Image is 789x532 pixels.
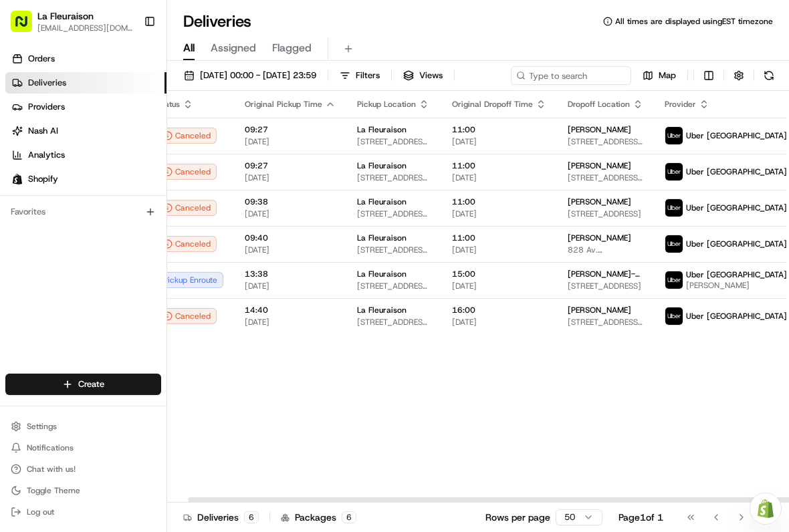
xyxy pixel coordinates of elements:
[28,125,58,137] span: Nash AI
[60,141,184,152] div: We're available if you need us!
[35,86,221,100] input: Clear
[157,308,217,324] button: Canceled
[27,464,76,475] span: Chat with us!
[568,196,631,207] span: [PERSON_NAME]
[245,196,336,207] span: 09:38
[157,236,217,252] button: Canceled
[245,172,336,183] span: [DATE]
[686,203,787,213] span: Uber [GEOGRAPHIC_DATA]
[452,281,546,291] span: [DATE]
[133,295,162,305] span: Pylon
[511,66,631,85] input: Type to search
[41,207,108,218] span: [PERSON_NAME]
[568,317,643,327] span: [STREET_ADDRESS][PERSON_NAME][PERSON_NAME]
[686,311,787,321] span: Uber [GEOGRAPHIC_DATA]
[357,99,416,110] span: Pickup Location
[357,209,431,219] span: [STREET_ADDRESS][PERSON_NAME]
[452,209,546,219] span: [DATE]
[108,257,220,281] a: 💻API Documentation
[5,72,166,94] a: Deliveries
[157,200,217,216] button: Canceled
[183,511,259,524] div: Deliveries
[5,481,161,500] button: Toggle Theme
[28,101,65,113] span: Providers
[12,174,23,184] img: Shopify logo
[27,507,54,517] span: Log out
[5,144,166,166] a: Analytics
[183,40,195,56] span: All
[686,166,787,177] span: Uber [GEOGRAPHIC_DATA]
[568,245,643,255] span: 828 Av. [STREET_ADDRESS]
[452,160,546,171] span: 11:00
[13,128,37,152] img: 1736555255976-a54dd68f-1ca7-489b-9aae-adbdc363a1c4
[419,70,443,82] span: Views
[5,417,161,436] button: Settings
[227,132,243,148] button: Start new chat
[13,53,243,75] p: Welcome 👋
[568,269,643,279] span: [PERSON_NAME]-Eid
[37,9,94,23] button: La Fleuraison
[357,136,431,147] span: [STREET_ADDRESS][PERSON_NAME]
[157,164,217,180] button: Canceled
[5,374,161,395] button: Create
[637,66,682,85] button: Map
[568,160,631,171] span: [PERSON_NAME]
[357,305,407,315] span: La Fleuraison
[686,269,787,280] span: Uber [GEOGRAPHIC_DATA]
[665,199,683,217] img: uber-new-logo.jpeg
[272,40,312,56] span: Flagged
[357,233,407,243] span: La Fleuraison
[78,378,104,390] span: Create
[665,307,683,325] img: uber-new-logo.jpeg
[245,233,336,243] span: 09:40
[8,257,108,281] a: 📗Knowledge Base
[245,209,336,219] span: [DATE]
[245,317,336,327] span: [DATE]
[665,235,683,253] img: uber-new-logo.jpeg
[568,136,643,147] span: [STREET_ADDRESS][PERSON_NAME]
[618,511,663,524] div: Page 1 of 1
[5,168,166,190] a: Shopify
[452,172,546,183] span: [DATE]
[665,271,683,289] img: uber-new-logo.jpeg
[5,460,161,479] button: Chat with us!
[357,172,431,183] span: [STREET_ADDRESS][PERSON_NAME]
[452,136,546,147] span: [DATE]
[27,485,80,496] span: Toggle Theme
[245,124,336,135] span: 09:27
[245,136,336,147] span: [DATE]
[27,263,102,276] span: Knowledge Base
[13,264,24,275] div: 📗
[568,281,643,291] span: [STREET_ADDRESS]
[452,269,546,279] span: 15:00
[37,23,133,33] button: [EMAIL_ADDRESS][DOMAIN_NAME]
[5,438,161,457] button: Notifications
[568,305,631,315] span: [PERSON_NAME]
[126,263,215,276] span: API Documentation
[200,70,316,82] span: [DATE] 00:00 - [DATE] 23:59
[27,208,37,219] img: 1736555255976-a54dd68f-1ca7-489b-9aae-adbdc363a1c4
[5,5,138,37] button: La Fleuraison[EMAIL_ADDRESS][DOMAIN_NAME]
[568,209,643,219] span: [STREET_ADDRESS]
[5,96,166,118] a: Providers
[357,196,407,207] span: La Fleuraison
[245,281,336,291] span: [DATE]
[5,201,161,223] div: Favorites
[27,421,57,432] span: Settings
[157,99,180,110] span: Status
[28,173,58,185] span: Shopify
[356,70,380,82] span: Filters
[5,120,166,142] a: Nash AI
[111,207,116,218] span: •
[452,317,546,327] span: [DATE]
[113,264,124,275] div: 💻
[94,295,162,305] a: Powered byPylon
[245,269,336,279] span: 13:38
[244,511,259,523] div: 6
[452,245,546,255] span: [DATE]
[568,233,631,243] span: [PERSON_NAME]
